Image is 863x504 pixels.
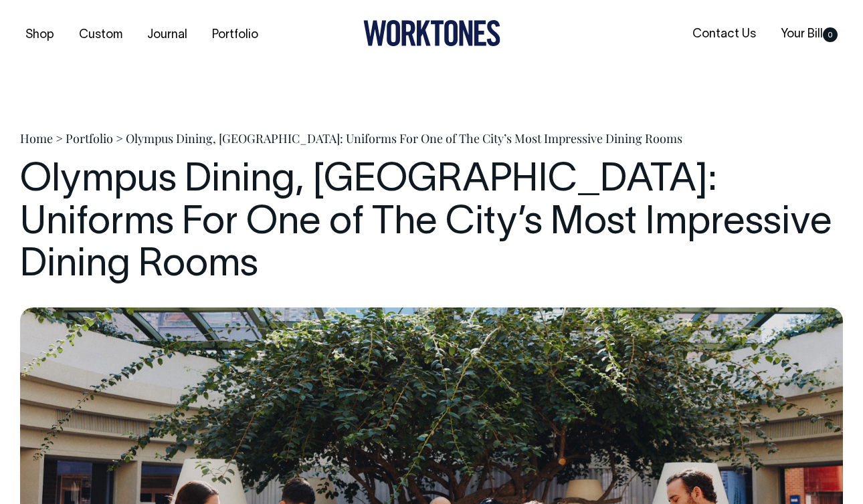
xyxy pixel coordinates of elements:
[775,23,843,45] a: Your Bill0
[207,24,264,46] a: Portfolio
[20,160,843,287] h1: Olympus Dining, [GEOGRAPHIC_DATA]: Uniforms For One of The City’s Most Impressive Dining Rooms
[142,24,193,46] a: Journal
[20,130,53,146] a: Home
[74,24,128,46] a: Custom
[56,130,63,146] span: >
[126,130,682,146] span: Olympus Dining, [GEOGRAPHIC_DATA]: Uniforms For One of The City’s Most Impressive Dining Rooms
[823,27,838,42] span: 0
[66,130,113,146] a: Portfolio
[116,130,123,146] span: >
[20,24,60,46] a: Shop
[687,23,761,45] a: Contact Us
